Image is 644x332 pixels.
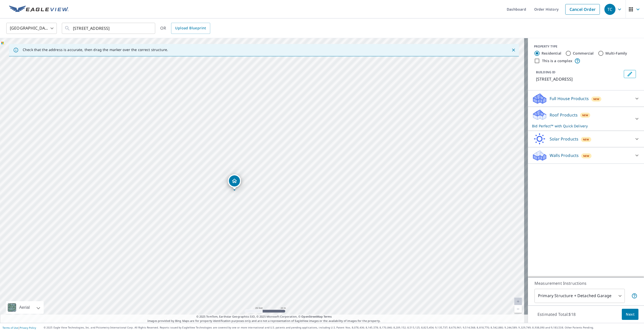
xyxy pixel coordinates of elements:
[514,305,522,313] a: Current Level 20, Zoom Out
[532,109,640,129] div: Roof ProductsNewBid Perfect™ with Quick Delivery
[3,326,18,329] a: Terms of Use
[624,70,636,78] button: Edit building 1
[536,76,622,82] p: [STREET_ADDRESS]
[23,48,168,52] p: Check that the address is accurate, then drag the marker over the correct structure.
[534,44,638,49] div: PROPERTY TYPE
[301,315,323,318] a: OpenStreetMap
[534,289,625,303] div: Primary Structure + Detached Garage
[582,113,588,117] span: New
[542,58,572,63] label: This is a complex
[583,154,589,158] span: New
[583,137,589,141] span: New
[532,92,640,105] div: Full House ProductsNew
[196,315,332,319] span: © 2025 TomTom, Earthstar Geographics SIO, © 2025 Microsoft Corporation, ©
[171,23,210,34] a: Upload Blueprint
[565,4,600,15] a: Cancel Order
[631,293,637,299] span: Your report will include the primary structure and a detached garage if one exists.
[44,326,641,329] p: © 2025 Eagle View Technologies, Inc. and Pictometry International Corp. All Rights Reserved. Repo...
[622,309,638,320] button: Next
[532,133,640,145] div: Solar ProductsNew
[510,47,517,53] button: Close
[6,301,44,314] div: Aerial
[550,152,579,158] p: Walls Products
[532,149,640,161] div: Walls ProductsNew
[228,174,241,190] div: Dropped pin, building 1, Residential property, 314 W Elm St Albion, MI 49224
[536,70,555,74] p: BUILDING ID
[593,97,600,101] span: New
[160,23,210,34] div: OR
[20,326,36,329] a: Privacy Policy
[604,4,615,15] div: TC
[514,298,522,305] a: Current Level 20, Zoom In Disabled
[550,136,578,142] p: Solar Products
[6,21,57,35] div: [GEOGRAPHIC_DATA]
[73,21,145,35] input: Search by address or latitude-longitude
[324,315,332,318] a: Terms
[626,311,634,318] span: Next
[550,112,578,118] p: Roof Products
[605,51,627,56] label: Multi-Family
[534,280,637,286] p: Measurement Instructions
[573,51,594,56] label: Commercial
[3,326,36,329] p: |
[550,96,589,102] p: Full House Products
[18,301,31,314] div: Aerial
[533,309,580,320] p: Estimated Total: $18
[532,123,631,129] p: Bid Perfect™ with Quick Delivery
[175,25,206,31] span: Upload Blueprint
[9,6,69,13] img: EV Logo
[542,51,561,56] label: Residential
